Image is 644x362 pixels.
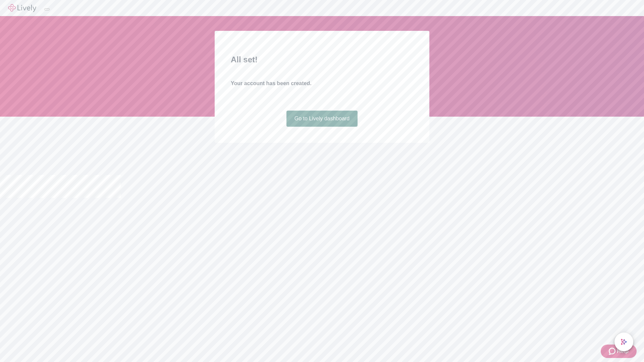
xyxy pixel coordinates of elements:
[609,347,617,355] svg: Zendesk support icon
[286,111,358,127] a: Go to Lively dashboard
[601,345,637,358] button: Zendesk support iconHelp
[617,347,629,355] span: Help
[231,79,413,87] h4: Your account has been created.
[614,333,633,351] button: chat
[621,339,627,345] svg: Lively AI Assistant
[44,8,50,10] button: Log out
[231,54,413,66] h2: All set!
[8,4,36,12] img: Lively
